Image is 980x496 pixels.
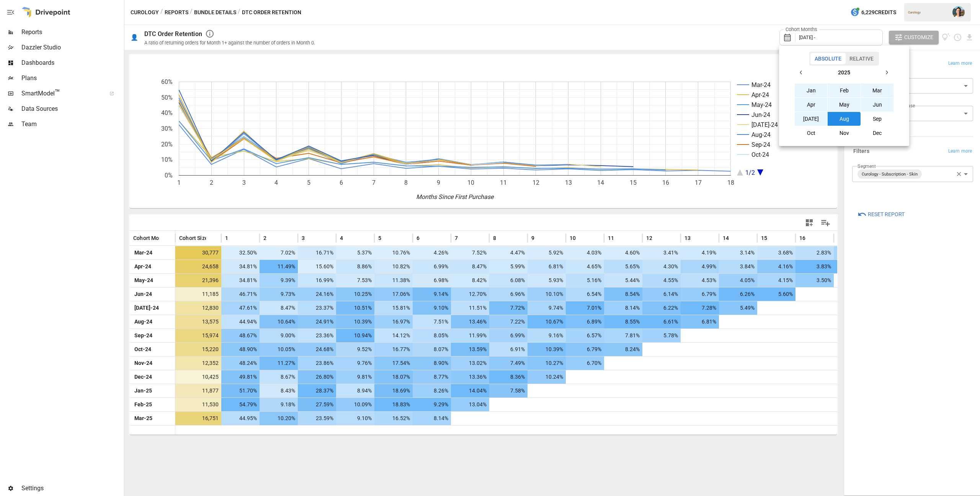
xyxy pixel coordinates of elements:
[828,98,861,112] button: May
[828,84,861,97] button: Feb
[795,126,828,140] button: Oct
[828,126,861,140] button: Nov
[795,98,828,112] button: Apr
[861,126,894,140] button: Dec
[861,112,894,126] button: Sep
[845,53,878,64] button: Relative
[861,98,894,112] button: Jun
[795,112,828,126] button: [DATE]
[808,66,880,79] button: 2025
[810,53,846,64] button: Absolute
[828,112,861,126] button: Aug
[861,84,894,97] button: Mar
[795,84,828,97] button: Jan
